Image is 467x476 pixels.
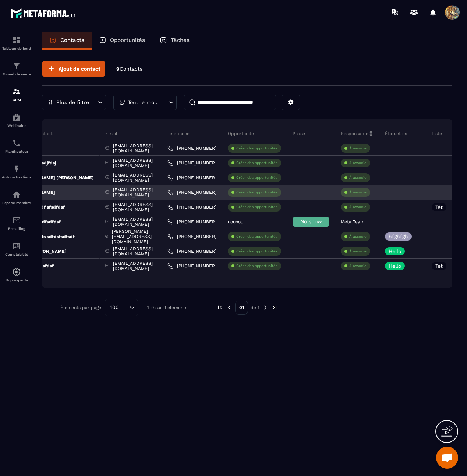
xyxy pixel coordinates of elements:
span: No show [300,219,322,224]
img: next [271,304,278,311]
a: [PHONE_NUMBER] [167,160,216,166]
p: Tâches [171,37,190,43]
p: Webinaire [2,124,31,128]
img: automations [12,113,21,122]
img: formation [12,61,21,70]
a: [PHONE_NUMBER] [167,175,216,181]
a: automationsautomationsWebinaire [2,107,31,133]
img: automations [12,164,21,173]
a: Opportunités [92,32,152,50]
p: Meta Team [341,219,364,224]
p: Tét [435,205,443,210]
a: formationformationCRM [2,82,31,107]
p: À associe [349,263,367,269]
img: scheduler [12,139,21,148]
span: 100 [108,303,121,312]
div: Search for option [105,299,138,316]
a: accountantaccountantComptabilité [2,236,31,262]
img: automations [12,267,21,276]
p: Éléments par page [60,305,101,310]
p: E-mailing [2,227,31,231]
a: [PHONE_NUMBER] [167,189,216,195]
a: formationformationTunnel de vente [2,56,31,82]
img: formation [12,36,21,45]
p: Hello [389,263,401,269]
p: Créer des opportunités [236,190,277,195]
a: [PHONE_NUMBER] [167,145,216,151]
p: Hello [389,249,401,254]
p: de 1 [251,305,259,310]
p: Comptabilité [2,252,31,256]
p: 01 [235,301,248,315]
p: Créer des opportunités [236,234,277,239]
a: formationformationTableau de bord [2,30,31,56]
p: Tableau de bord [2,46,31,50]
p: Étiquettes [385,131,407,136]
p: Tunnel de vente [2,72,31,76]
img: prev [226,304,233,311]
input: Search for option [121,303,128,312]
p: IA prospects [2,278,31,282]
img: formation [12,87,21,96]
a: [PHONE_NUMBER] [167,219,216,225]
p: hfghfgh [389,234,408,239]
span: Contacts [120,66,142,72]
p: Contacts [60,37,84,43]
p: CRM [2,98,31,102]
a: [PHONE_NUMBER] [167,248,216,254]
p: Créer des opportunités [236,160,277,166]
img: prev [217,304,223,311]
p: Automatisations [2,175,31,179]
button: Ajout de contact [42,61,105,77]
a: [PHONE_NUMBER] [167,204,216,210]
p: Plus de filtre [56,100,89,105]
p: 9 [116,65,142,72]
span: Ajout de contact [59,65,100,72]
a: automationsautomationsAutomatisations [2,159,31,185]
img: accountant [12,242,21,251]
p: Espace membre [2,201,31,205]
p: Créer des opportunités [236,175,277,180]
p: Créer des opportunités [236,205,277,210]
p: 1-9 sur 9 éléments [147,305,187,310]
p: À associe [349,190,367,195]
img: email [12,216,21,225]
a: [PHONE_NUMBER] [167,234,216,239]
p: [PERSON_NAME] [PERSON_NAME] [3,175,94,181]
p: Responsable [341,131,368,136]
a: [PHONE_NUMBER] [167,263,216,269]
p: À associe [349,160,367,166]
p: À associe [349,249,367,254]
p: Email [105,131,117,136]
p: À associe [349,146,367,151]
p: Créer des opportunités [236,146,277,151]
p: À associe [349,205,367,210]
a: automationsautomationsEspace membre [2,185,31,210]
p: Tét [435,263,443,269]
p: Opportunités [110,37,145,43]
p: Tout le monde [128,100,160,105]
p: nounou [228,219,243,224]
p: Créer des opportunités [236,263,277,269]
a: Open chat [436,447,458,469]
p: Opportunité [228,131,254,136]
a: Contacts [42,32,92,50]
p: À associe [349,175,367,180]
p: Planificateur [2,149,31,153]
a: emailemailE-mailing [2,210,31,236]
p: Liste [432,131,442,136]
a: schedulerschedulerPlanificateur [2,133,31,159]
p: Créer des opportunités [236,249,277,254]
img: next [262,304,269,311]
p: À associe [349,234,367,239]
p: Phase [293,131,305,136]
a: Tâches [152,32,197,50]
p: Téléphone [167,131,190,136]
img: logo [10,7,77,20]
img: automations [12,190,21,199]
